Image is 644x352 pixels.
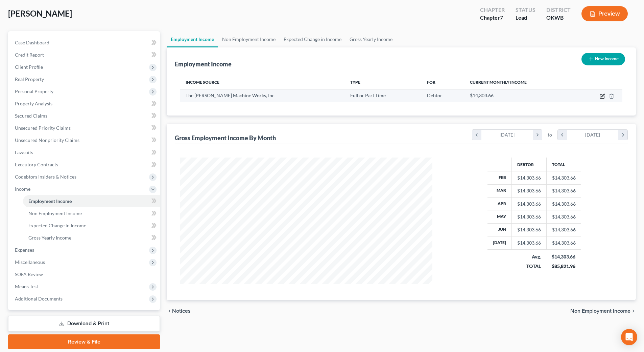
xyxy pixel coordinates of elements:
[472,130,481,140] i: chevron_left
[427,80,435,85] span: For
[546,197,581,210] td: $14,303.66
[15,259,45,265] span: Miscellaneous
[9,122,160,134] a: Unsecured Priority Claims
[546,158,581,171] th: Total
[9,49,160,61] a: Credit Report
[167,308,191,314] button: chevron_left Notices
[517,240,541,246] div: $14,303.66
[280,31,345,47] a: Expected Change in Income
[548,131,552,138] span: to
[15,101,52,106] span: Property Analysis
[167,308,172,314] i: chevron_left
[23,195,160,207] a: Employment Income
[517,263,541,270] div: TOTAL
[516,6,535,14] div: Status
[15,88,53,94] span: Personal Property
[500,14,503,21] span: 7
[15,162,58,167] span: Executory Contracts
[516,14,535,22] div: Lead
[470,92,494,98] span: $14,303.66
[9,159,160,171] a: Executory Contracts
[15,247,34,253] span: Expenses
[8,8,72,18] span: [PERSON_NAME]
[517,226,541,233] div: $14,303.66
[546,210,581,223] td: $14,303.66
[167,31,218,47] a: Employment Income
[9,37,160,49] a: Case Dashboard
[581,6,628,21] button: Preview
[8,316,160,332] a: Download & Print
[175,134,276,142] div: Gross Employment Income By Month
[23,232,160,244] a: Gross Yearly Income
[552,253,576,260] div: $14,303.66
[581,53,625,65] button: New Income
[8,334,160,349] a: Review & File
[9,98,160,110] a: Property Analysis
[552,263,576,270] div: $85,821.96
[15,113,47,119] span: Secured Claims
[517,187,541,194] div: $14,303.66
[350,80,360,85] span: Type
[630,308,636,314] i: chevron_right
[15,149,33,155] span: Lawsuits
[15,186,30,192] span: Income
[15,64,43,70] span: Client Profile
[487,223,512,236] th: Jun
[487,197,512,210] th: Apr
[511,158,546,171] th: Debtor
[517,213,541,220] div: $14,303.66
[546,171,581,184] td: $14,303.66
[15,76,44,82] span: Real Property
[23,207,160,220] a: Non Employment Income
[546,184,581,197] td: $14,303.66
[546,14,571,22] div: OKWB
[481,130,533,140] div: [DATE]
[480,14,505,22] div: Chapter
[186,80,219,85] span: Income Source
[9,146,160,159] a: Lawsuits
[15,296,63,302] span: Additional Documents
[546,223,581,236] td: $14,303.66
[175,60,232,68] div: Employment Income
[9,268,160,281] a: SOFA Review
[570,308,630,314] span: Non Employment Income
[15,284,38,289] span: Means Test
[558,130,567,140] i: chevron_left
[487,236,512,249] th: [DATE]
[480,6,505,14] div: Chapter
[546,236,581,249] td: $14,303.66
[618,130,627,140] i: chevron_right
[15,125,71,131] span: Unsecured Priority Claims
[9,110,160,122] a: Secured Claims
[517,201,541,207] div: $14,303.66
[470,80,527,85] span: Current Monthly Income
[546,6,571,14] div: District
[533,130,542,140] i: chevron_right
[186,92,275,98] span: The [PERSON_NAME] Machine Works, Inc
[9,134,160,146] a: Unsecured Nonpriority Claims
[427,92,442,98] span: Debtor
[567,130,619,140] div: [DATE]
[345,31,397,47] a: Gross Yearly Income
[218,31,280,47] a: Non Employment Income
[15,52,44,58] span: Credit Report
[15,174,76,180] span: Codebtors Insiders & Notices
[517,253,541,260] div: Avg.
[487,210,512,223] th: May
[15,271,43,277] span: SOFA Review
[23,220,160,232] a: Expected Change in Income
[570,308,636,314] button: Non Employment Income chevron_right
[15,40,49,45] span: Case Dashboard
[15,137,79,143] span: Unsecured Nonpriority Claims
[621,329,637,345] div: Open Intercom Messenger
[28,198,72,204] span: Employment Income
[172,308,191,314] span: Notices
[350,92,386,98] span: Full or Part Time
[28,223,86,228] span: Expected Change in Income
[487,184,512,197] th: Mar
[517,174,541,181] div: $14,303.66
[28,235,71,241] span: Gross Yearly Income
[28,210,82,216] span: Non Employment Income
[487,171,512,184] th: Feb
